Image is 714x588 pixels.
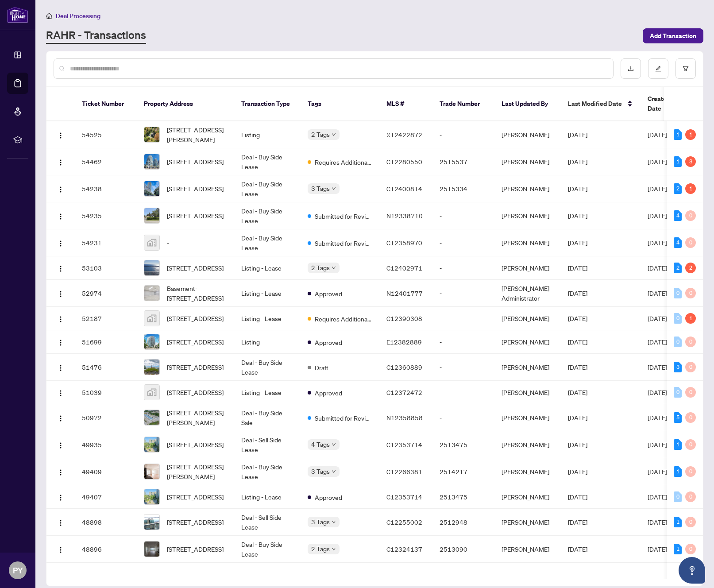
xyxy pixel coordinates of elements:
span: Approved [315,337,342,347]
span: [DATE] [648,264,667,272]
td: 52974 [75,280,137,307]
span: edit [655,66,661,72]
span: C12266381 [386,468,422,476]
td: - [432,330,494,354]
img: thumbnail-img [144,489,159,504]
td: Deal - Buy Side Lease [234,229,301,256]
img: thumbnail-img [144,154,159,169]
td: [PERSON_NAME] [494,431,561,458]
div: 1 [685,183,696,194]
td: 48896 [75,536,137,563]
span: [DATE] [568,518,587,526]
td: Listing - Lease [234,381,301,404]
span: - [167,238,169,248]
div: 1 [685,313,696,324]
span: [DATE] [648,338,667,346]
th: MLS # [379,87,432,121]
td: Deal - Buy Side Lease [234,202,301,229]
span: Requires Additional Docs [315,314,372,324]
img: Logo [57,240,64,247]
th: Trade Number [432,87,494,121]
td: [PERSON_NAME] [494,229,561,256]
span: [DATE] [648,239,667,247]
button: Logo [54,182,68,196]
span: Approved [315,492,342,502]
td: [PERSON_NAME] [494,330,561,354]
img: thumbnail-img [144,464,159,479]
span: N12358858 [386,414,423,422]
span: [DATE] [568,131,587,139]
span: [STREET_ADDRESS] [167,387,224,397]
img: Logo [57,290,64,298]
img: thumbnail-img [144,127,159,142]
td: 54231 [75,229,137,256]
span: 3 Tags [311,466,330,476]
td: - [432,307,494,330]
span: home [46,13,52,19]
span: [DATE] [648,518,667,526]
span: C12372472 [386,388,422,396]
span: Submitted for Review [315,238,372,248]
span: [DATE] [568,388,587,396]
img: thumbnail-img [144,410,159,425]
img: Logo [57,132,64,139]
td: [PERSON_NAME] [494,202,561,229]
div: 2 [685,263,696,273]
span: [DATE] [648,441,667,449]
span: [STREET_ADDRESS][PERSON_NAME] [167,408,227,427]
div: 0 [685,412,696,423]
div: 0 [685,517,696,527]
span: C12353714 [386,441,422,449]
span: Last Modified Date [568,99,622,108]
img: Logo [57,494,64,501]
span: X12422872 [386,131,422,139]
img: Logo [57,415,64,422]
div: 1 [685,129,696,140]
button: Logo [54,335,68,349]
span: [DATE] [568,289,587,297]
span: [DATE] [648,363,667,371]
img: thumbnail-img [144,208,159,223]
td: 50972 [75,404,137,431]
div: 0 [685,337,696,347]
button: Logo [54,542,68,556]
span: PY [13,564,23,576]
td: 51476 [75,354,137,381]
div: 0 [685,288,696,298]
span: Draft [315,363,328,372]
td: 51039 [75,381,137,404]
span: [DATE] [568,314,587,322]
div: 0 [685,491,696,502]
span: [STREET_ADDRESS][PERSON_NAME] [167,462,227,481]
img: Logo [57,339,64,346]
td: - [432,404,494,431]
td: - [432,381,494,404]
div: 0 [674,337,682,347]
td: 2513475 [432,431,494,458]
span: [STREET_ADDRESS] [167,184,224,193]
td: 49409 [75,458,137,485]
td: [PERSON_NAME] [494,509,561,536]
td: Listing - Lease [234,256,301,280]
span: [DATE] [648,212,667,220]
td: 2513090 [432,536,494,563]
td: 53103 [75,256,137,280]
td: - [432,354,494,381]
button: filter [675,58,696,79]
img: thumbnail-img [144,286,159,301]
td: - [432,229,494,256]
span: 3 Tags [311,183,330,193]
img: Logo [57,519,64,526]
span: C12400814 [386,185,422,193]
span: filter [683,66,689,72]
span: Approved [315,388,342,398]
span: [STREET_ADDRESS] [167,337,224,347]
button: Logo [54,464,68,479]
span: [DATE] [648,493,667,501]
span: [DATE] [568,338,587,346]
td: [PERSON_NAME] [494,536,561,563]
td: [PERSON_NAME] [494,485,561,509]
span: 2 Tags [311,129,330,139]
img: thumbnail-img [144,334,159,349]
span: [DATE] [648,468,667,476]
